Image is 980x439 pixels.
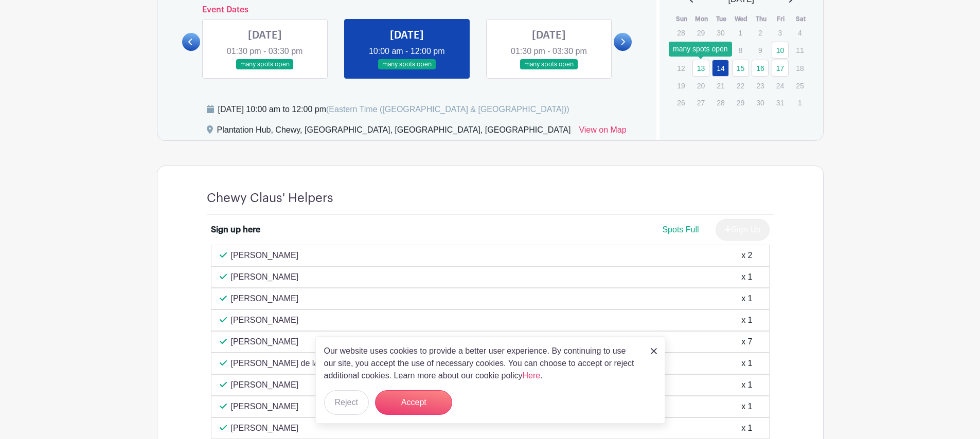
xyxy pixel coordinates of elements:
a: 13 [692,60,709,77]
th: Wed [732,14,752,24]
button: Reject [324,390,369,415]
p: 12 [672,60,689,76]
div: x 1 [741,422,752,434]
p: [PERSON_NAME] [231,314,299,326]
span: Spots Full [662,225,699,234]
div: x 1 [741,379,752,391]
div: x 7 [741,336,752,348]
p: 8 [732,42,749,58]
div: x 1 [741,314,752,326]
p: 29 [692,25,709,41]
p: 9 [752,42,769,58]
a: View on Map [579,124,626,140]
p: 20 [692,78,709,94]
h4: Chewy Claus' Helpers [207,191,333,206]
p: [PERSON_NAME] [231,400,299,413]
div: x 1 [741,400,752,413]
a: 15 [732,60,749,77]
span: (Eastern Time ([GEOGRAPHIC_DATA] & [GEOGRAPHIC_DATA])) [326,105,569,114]
p: 4 [791,25,808,41]
p: 22 [732,78,749,94]
th: Mon [692,14,712,24]
p: 18 [791,60,808,76]
div: Plantation Hub, Chewy, [GEOGRAPHIC_DATA], [GEOGRAPHIC_DATA], [GEOGRAPHIC_DATA] [217,124,571,140]
p: 2 [752,25,769,41]
p: 3 [772,25,789,41]
div: x 1 [741,292,752,305]
div: x 2 [741,249,752,262]
p: [PERSON_NAME] [231,249,299,262]
h6: Event Dates [200,5,614,15]
th: Fri [771,14,791,24]
img: close_button-5f87c8562297e5c2d7936805f587ecaba9071eb48480494691a3f1689db116b3.svg [651,348,657,354]
p: 30 [752,95,769,111]
p: 31 [772,95,789,111]
p: 19 [672,78,689,94]
p: 26 [672,95,689,111]
p: [PERSON_NAME] [231,422,299,434]
p: 11 [791,42,808,58]
p: [PERSON_NAME] de la [PERSON_NAME] [231,357,389,370]
th: Tue [711,14,732,24]
a: 16 [752,60,769,77]
p: [PERSON_NAME] [231,271,299,283]
p: 23 [752,78,769,94]
p: Our website uses cookies to provide a better user experience. By continuing to use our site, you ... [324,345,640,382]
div: Sign up here [211,224,260,236]
a: 17 [772,60,789,77]
p: 24 [772,78,789,94]
a: Here [523,371,541,380]
div: x 1 [741,357,752,370]
a: 14 [712,60,729,77]
a: 10 [772,42,789,59]
p: [PERSON_NAME] [231,292,299,305]
p: 29 [732,95,749,111]
th: Sun [672,14,692,24]
div: x 1 [741,271,752,283]
button: Accept [375,390,452,415]
p: [PERSON_NAME] [231,336,299,348]
p: 1 [791,95,808,111]
div: many spots open [669,42,732,57]
p: 1 [732,25,749,41]
p: 25 [791,78,808,94]
div: [DATE] 10:00 am to 12:00 pm [218,103,569,116]
th: Sat [791,14,811,24]
p: 28 [672,25,689,41]
p: 27 [692,95,709,111]
p: [PERSON_NAME] [231,379,299,391]
p: 28 [712,95,729,111]
p: 30 [712,25,729,41]
p: 21 [712,78,729,94]
th: Thu [751,14,771,24]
